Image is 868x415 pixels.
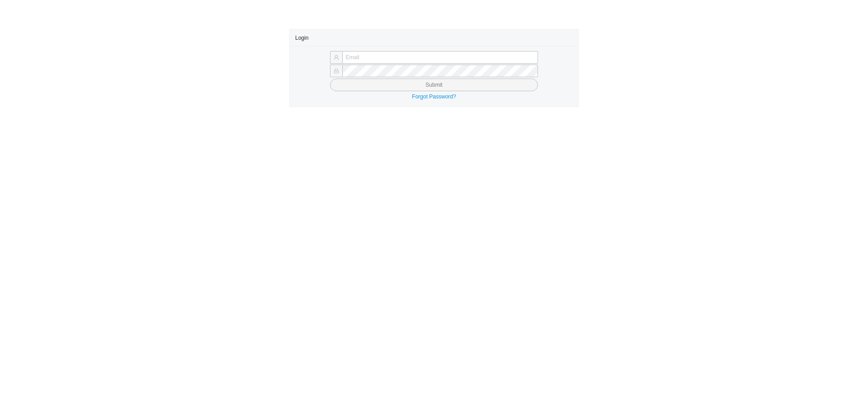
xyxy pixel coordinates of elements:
a: Forgot Password? [412,93,456,100]
button: Submit [330,79,538,91]
span: user [334,55,339,60]
span: lock [334,68,339,74]
input: Email [342,51,538,64]
div: Login [295,29,573,46]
